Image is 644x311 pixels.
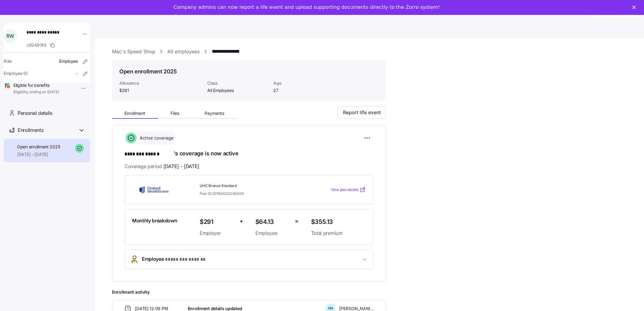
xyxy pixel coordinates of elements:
span: Allowance [119,80,202,86]
span: Eligible for benefits [13,82,59,88]
span: Employee [142,255,216,263]
span: $291 [200,217,235,227]
span: Plan ID: 33764SC0030008 [200,191,244,196]
a: View plan details [331,187,366,193]
h1: Open enrollment 2025 [119,68,177,75]
span: View plan details [331,187,359,193]
span: [DATE] - [DATE] [17,151,60,157]
a: All employees [167,48,200,55]
span: Coverage period [124,163,199,170]
span: Class [207,80,268,86]
span: Files [170,111,179,115]
span: Enrollment activity [112,289,386,295]
span: 27 [273,87,334,94]
span: $291 [119,87,202,94]
span: Open enrollment 2025 [17,144,60,150]
span: Employee ID [4,70,28,76]
span: Personal details [18,109,52,117]
span: UHC Bronze Standard [200,183,306,189]
span: Enrollment [124,111,145,115]
span: N N [328,307,333,310]
span: Age [273,80,334,86]
div: Company admins can now report a life event and upload supporting documents directly to the Zorro ... [173,4,440,10]
span: Payments [205,111,224,115]
span: Monthly breakdown [132,217,177,224]
span: Employee [255,229,290,237]
span: - [76,70,78,76]
span: Enrollments [18,126,43,134]
button: Report life event [338,106,386,118]
span: Report life event [343,109,381,116]
span: [DATE] - [DATE] [163,163,199,170]
span: c92493fd [26,42,46,48]
span: R W [6,34,14,38]
span: All Employees [207,87,268,94]
span: Employer [200,229,235,237]
div: Close [632,5,639,9]
span: Employee [59,58,78,64]
span: $355.13 [311,217,366,227]
h1: 's coverage is now active [124,150,373,158]
a: Mac's Speed Shop [112,48,155,55]
span: Total premium [311,229,366,237]
span: Active coverage [138,135,174,141]
span: = [295,217,299,226]
span: Eligibility ending on [DATE] [13,90,59,95]
span: Role [4,58,12,64]
span: $64.13 [255,217,290,227]
img: UnitedHealthcare [132,183,176,197]
a: Take a tour [173,14,212,21]
span: + [240,217,243,226]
